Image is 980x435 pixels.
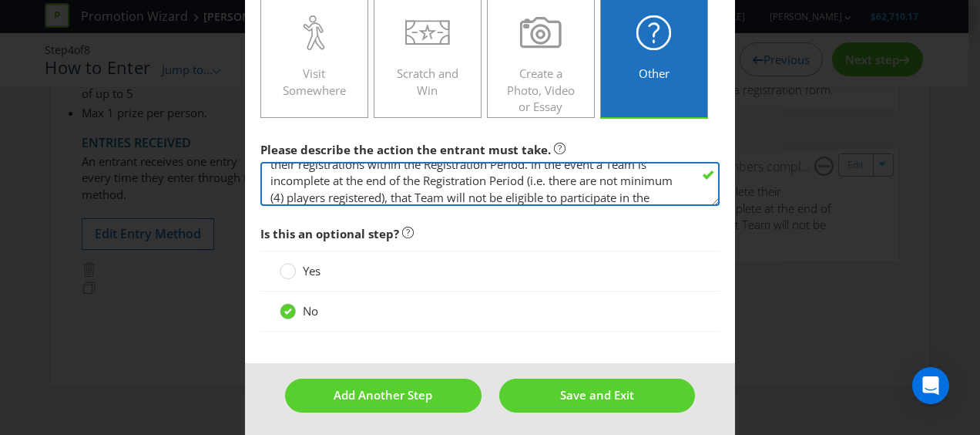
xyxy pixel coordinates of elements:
[260,162,720,206] textarea: ”). It is the Team Captain’s responsibility to have all Team Members complete their registrations...
[260,142,551,157] span: Please describe the action the entrant must take.
[639,66,670,81] span: Other
[507,66,575,114] span: Create a Photo, Video or Essay
[303,263,321,278] span: Yes
[560,387,634,403] span: Save and Exit
[334,387,432,403] span: Add Another Step
[499,379,696,412] button: Save and Exit
[912,367,949,404] div: Open Intercom Messenger
[283,66,346,97] span: Visit Somewhere
[397,66,458,97] span: Scratch and Win
[303,303,318,319] span: No
[260,226,399,241] span: Is this an optional step?
[285,379,482,412] button: Add Another Step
